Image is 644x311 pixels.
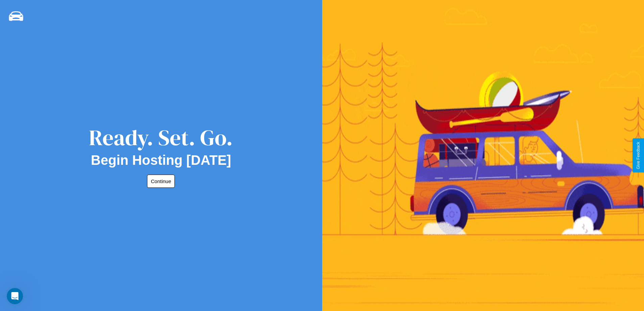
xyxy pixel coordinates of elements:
div: Give Feedback [636,142,641,169]
button: Continue [147,175,175,188]
div: Ready. Set. Go. [89,123,233,153]
iframe: Intercom live chat [7,288,23,304]
h2: Begin Hosting [DATE] [91,153,231,168]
